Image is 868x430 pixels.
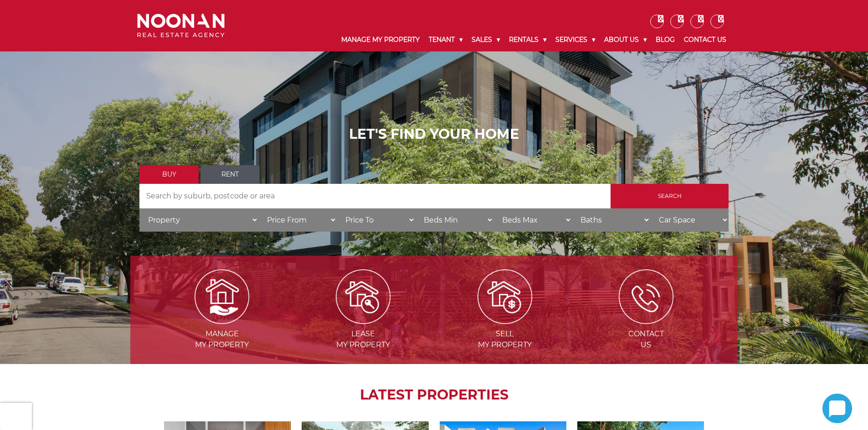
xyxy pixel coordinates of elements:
a: Rent [200,165,260,184]
a: Rentals [504,28,551,51]
a: Managemy Property [152,292,292,349]
a: Leasemy Property [293,292,433,349]
a: Blog [651,28,679,51]
a: Sales [467,28,504,51]
img: Manage my Property [195,269,249,324]
h2: LATEST PROPERTIES [153,387,715,403]
img: Lease my property [336,269,390,324]
input: Search [611,184,729,208]
a: Contact Us [679,28,731,51]
a: Services [551,28,600,51]
img: Sell my property [478,269,532,324]
span: Sell my Property [435,329,575,350]
span: Contact Us [576,329,716,350]
h1: LET'S FIND YOUR HOME [139,126,729,142]
a: Sellmy Property [435,292,575,349]
input: Search by suburb, postcode or area [139,184,611,208]
img: ICONS [619,269,673,324]
img: Noonan Real Estate Agency [137,14,225,38]
a: Buy [139,165,199,184]
span: Lease my Property [293,329,433,350]
a: Tenant [424,28,467,51]
a: Manage My Property [337,28,424,51]
a: ContactUs [576,292,716,349]
span: Manage my Property [152,329,292,350]
a: About Us [600,28,651,51]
